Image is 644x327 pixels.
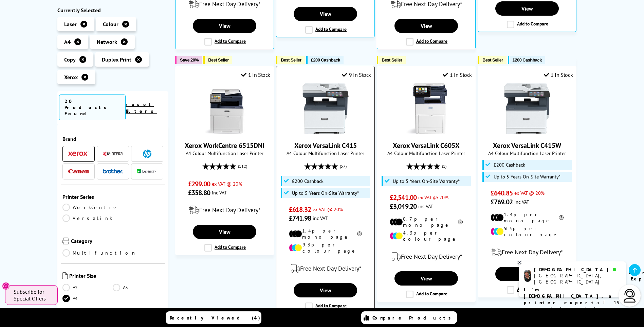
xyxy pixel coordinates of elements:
b: I'm [DEMOGRAPHIC_DATA], a printer expert [524,287,613,306]
span: A4 Colour Multifunction Laser Printer [280,150,371,156]
p: of 19 years! I can help you choose the right product [524,287,621,325]
a: VersaLink [62,214,113,222]
span: Printer Series [62,193,164,200]
label: Add to Compare [204,38,246,46]
a: Xerox VersaLink C415 [294,141,357,150]
button: £200 Cashback [508,56,545,64]
a: reset filters [126,101,157,114]
div: modal_delivery [381,247,472,266]
img: Xerox VersaLink C605X [401,83,452,134]
span: Network [97,38,117,45]
span: £200 Cashback [513,57,542,63]
span: Best Seller [208,57,229,63]
span: inc VAT [212,189,227,196]
img: Category [62,238,69,244]
span: Brand [62,136,164,142]
a: A4 [62,295,113,302]
button: Best Seller [478,56,507,64]
a: Xerox VersaLink C415W [502,129,553,136]
a: View [193,225,256,239]
img: Kyocera [103,151,123,156]
label: Add to Compare [305,303,347,310]
span: (112) [238,160,247,173]
span: £200 Cashback [494,162,525,168]
span: ex VAT @ 20% [313,206,343,212]
label: Add to Compare [305,26,347,34]
span: Best Seller [482,57,503,63]
span: Recently Viewed (4) [170,315,260,321]
span: £200 Cashback [311,57,340,63]
span: £618.32 [289,205,311,214]
a: Xerox WorkCentre 6515DNI [199,129,250,136]
button: Best Seller [276,56,305,64]
span: £200 Cashback [292,178,324,184]
span: inc VAT [418,203,433,209]
button: Save 20% [175,56,202,64]
span: £358.80 [188,188,210,197]
span: Copy [64,56,76,63]
span: Up to 5 Years On-Site Warranty* [292,190,359,196]
img: Xerox VersaLink C415 [300,83,351,134]
a: A3 [113,284,163,291]
span: Category [71,238,164,246]
div: modal_delivery [481,243,573,262]
span: Printer Size [69,272,164,280]
button: Best Seller [203,56,232,64]
span: A4 Colour Multifunction Laser Printer [481,150,573,156]
a: View [294,7,357,21]
span: ex VAT @ 20% [514,190,545,196]
span: inc VAT [313,215,328,221]
a: Compare Products [361,311,457,324]
img: Lexmark [137,170,157,174]
img: user-headset-light.svg [623,289,637,303]
span: £640.85 [491,189,513,197]
img: HP [143,150,151,158]
a: View [495,1,558,16]
a: Xerox [68,150,89,158]
a: Canon [68,167,89,176]
li: 4.3p per colour page [390,230,463,242]
span: Duplex Print [102,56,131,63]
span: A4 Colour Multifunction Laser Printer [381,150,472,156]
div: 1 In Stock [443,71,472,78]
span: £299.00 [188,179,210,188]
img: Xerox VersaLink C415W [502,83,553,134]
span: £2,541.00 [390,193,417,202]
div: [GEOGRAPHIC_DATA], [GEOGRAPHIC_DATA] [534,273,621,285]
a: Recently Viewed (4) [166,311,261,324]
a: View [495,267,558,281]
a: View [394,271,458,286]
span: (57) [340,160,347,173]
span: Best Seller [382,57,402,63]
label: Add to Compare [204,244,246,252]
a: Xerox VersaLink C415 [300,129,351,136]
span: Up to 5 Years On-Site Warranty* [494,174,560,179]
span: Colour [103,21,118,28]
span: Compare Products [372,315,455,321]
span: 20 Products Found [59,94,126,120]
button: £200 Cashback [306,56,344,64]
a: Lexmark [137,167,157,176]
div: 9 In Stock [342,71,371,78]
span: Xerox [64,74,78,81]
div: 1 In Stock [544,71,573,78]
li: 1.4p per mono page [289,228,362,240]
a: Multifunction [62,249,136,257]
a: Xerox VersaLink C605X [401,129,452,136]
img: Brother [103,169,123,174]
div: modal_delivery [280,259,371,278]
span: £769.02 [491,197,513,206]
span: A4 Colour Multifunction Laser Printer [179,150,270,156]
li: 9.3p per colour page [491,225,564,238]
a: HP [137,150,157,158]
li: 1.4p per mono page [491,211,564,224]
label: Add to Compare [507,21,548,28]
button: Close [2,282,10,290]
a: Brother [103,167,123,176]
img: chris-livechat.png [524,270,531,282]
span: ex VAT @ 20% [212,180,242,187]
button: Best Seller [377,56,406,64]
a: View [193,19,256,33]
span: Best Seller [281,57,301,63]
div: 1 In Stock [241,71,270,78]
